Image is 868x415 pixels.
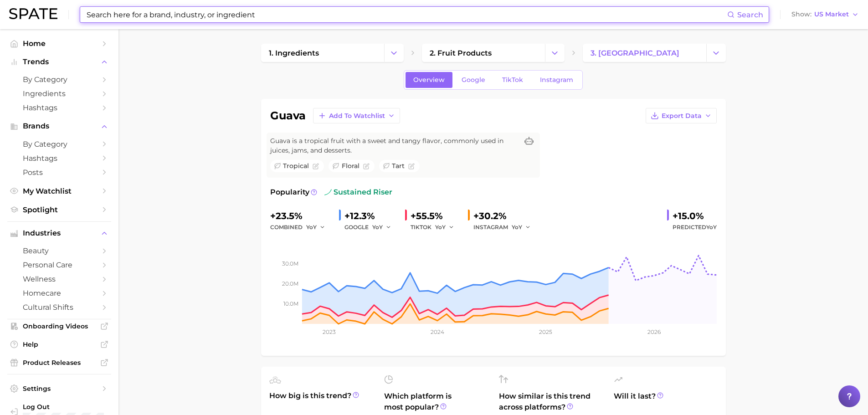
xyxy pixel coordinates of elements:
[313,108,400,123] button: Add to Watchlist
[7,87,111,101] a: Ingredients
[411,209,461,223] div: +55.5%
[23,275,96,283] span: wellness
[306,222,326,233] button: YoY
[814,12,849,17] span: US Market
[23,403,116,411] span: Log Out
[23,261,96,269] span: personal care
[431,328,444,335] tspan: 2024
[791,12,812,17] span: Show
[23,154,96,163] span: Hashtags
[23,140,96,149] span: by Category
[344,222,398,233] div: GOOGLE
[7,36,111,51] a: Home
[23,75,96,84] span: by Category
[662,112,702,120] span: Export Data
[372,223,383,231] span: YoY
[324,189,332,196] img: sustained riser
[7,203,111,217] a: Spotlight
[7,151,111,165] a: Hashtags
[23,39,96,48] span: Home
[494,72,531,88] a: TikTok
[454,72,493,88] a: Google
[7,338,111,351] a: Help
[23,122,96,130] span: Brands
[7,55,111,69] button: Trends
[324,187,392,198] span: sustained riser
[789,9,861,20] button: ShowUS Market
[499,391,603,413] span: How similar is this trend across platforms?
[23,384,96,393] span: Settings
[363,163,370,169] button: Flag as miscategorized or irrelevant
[270,209,332,223] div: +23.5%
[283,161,309,171] span: tropical
[392,161,405,171] span: tart
[7,272,111,286] a: wellness
[408,163,415,169] button: Flag as miscategorized or irrelevant
[512,223,522,231] span: YoY
[706,44,726,62] button: Change Category
[9,8,57,19] img: SPATE
[430,49,492,57] span: 2. fruit products
[646,108,717,123] button: Export Data
[23,322,96,330] span: Onboarding Videos
[23,340,96,348] span: Help
[7,165,111,179] a: Posts
[7,319,111,333] a: Onboarding Videos
[413,76,445,84] span: Overview
[270,110,306,121] h1: guava
[7,258,111,272] a: personal care
[23,103,96,112] span: Hashtags
[7,244,111,258] a: beauty
[23,303,96,312] span: cultural shifts
[23,58,96,66] span: Trends
[261,44,384,62] a: 1. ingredients
[270,222,332,233] div: combined
[384,44,404,62] button: Change Category
[583,44,706,62] a: 3. [GEOGRAPHIC_DATA]
[435,223,446,231] span: YoY
[329,112,385,120] span: Add to Watchlist
[23,229,96,237] span: Industries
[7,226,111,240] button: Industries
[435,222,455,233] button: YoY
[545,44,565,62] button: Change Category
[7,286,111,300] a: homecare
[422,44,545,62] a: 2. fruit products
[532,72,581,88] a: Instagram
[706,224,717,231] span: YoY
[7,137,111,151] a: by Category
[23,289,96,297] span: homecare
[313,163,319,169] button: Flag as miscategorized or irrelevant
[539,328,552,335] tspan: 2025
[462,76,485,84] span: Google
[270,187,309,198] span: Popularity
[614,391,718,413] span: Will it last?
[23,246,96,255] span: beauty
[7,382,111,395] a: Settings
[23,168,96,177] span: Posts
[7,101,111,115] a: Hashtags
[540,76,573,84] span: Instagram
[323,328,336,335] tspan: 2023
[502,76,523,84] span: TikTok
[473,222,537,233] div: INSTAGRAM
[512,222,531,233] button: YoY
[342,161,360,171] span: floral
[7,184,111,198] a: My Watchlist
[23,359,96,367] span: Product Releases
[372,222,392,233] button: YoY
[269,49,319,57] span: 1. ingredients
[269,390,373,413] span: How big is this trend?
[737,10,763,19] span: Search
[7,119,111,133] button: Brands
[7,72,111,87] a: by Category
[86,7,727,22] input: Search here for a brand, industry, or ingredient
[306,223,317,231] span: YoY
[23,187,96,195] span: My Watchlist
[344,209,398,223] div: +12.3%
[23,89,96,98] span: Ingredients
[673,222,717,233] span: Predicted
[23,205,96,214] span: Spotlight
[270,136,518,155] span: Guava is a tropical fruit with a sweet and tangy flavor, commonly used in juices, jams, and desse...
[673,209,717,223] div: +15.0%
